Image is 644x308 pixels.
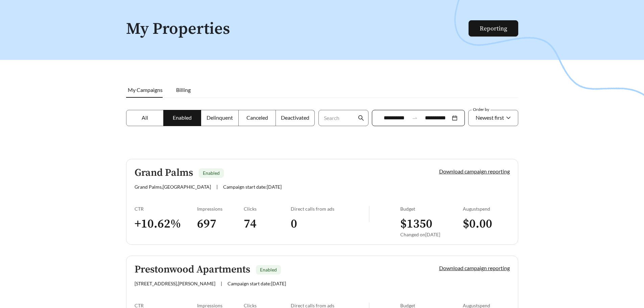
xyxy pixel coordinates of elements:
[369,206,369,222] img: line
[135,184,211,190] span: Grand Palms , [GEOGRAPHIC_DATA]
[135,167,193,179] h5: Grand Palms
[476,114,504,121] span: Newest first
[358,115,364,121] span: search
[135,206,197,212] div: CTR
[281,114,309,121] span: Deactivated
[463,206,510,212] div: August spend
[439,265,510,271] a: Download campaign reporting
[260,267,277,273] span: Enabled
[128,87,163,93] span: My Campaigns
[400,216,463,232] h3: $ 1350
[176,87,191,93] span: Billing
[400,206,463,212] div: Budget
[439,168,510,174] a: Download campaign reporting
[469,20,518,37] button: Reporting
[228,281,286,286] span: Campaign start date: [DATE]
[135,264,250,275] h5: Prestonwood Apartments
[135,216,197,232] h3: + 10.62 %
[173,114,192,121] span: Enabled
[197,206,244,212] div: Impressions
[135,281,215,286] span: [STREET_ADDRESS] , [PERSON_NAME]
[197,216,244,232] h3: 697
[126,159,518,245] a: Grand PalmsEnabledGrand Palms,[GEOGRAPHIC_DATA]|Campaign start date:[DATE]Download campaign repor...
[126,20,469,38] h1: My Properties
[480,25,507,32] a: Reporting
[291,216,369,232] h3: 0
[221,281,222,286] span: |
[246,114,268,121] span: Canceled
[400,232,463,237] div: Changed on [DATE]
[142,114,148,121] span: All
[412,115,418,121] span: to
[244,206,291,212] div: Clicks
[244,216,291,232] h3: 74
[412,115,418,121] span: swap-right
[223,184,282,190] span: Campaign start date: [DATE]
[203,170,220,176] span: Enabled
[291,206,369,212] div: Direct calls from ads
[207,114,233,121] span: Delinquent
[463,216,510,232] h3: $ 0.00
[216,184,218,190] span: |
